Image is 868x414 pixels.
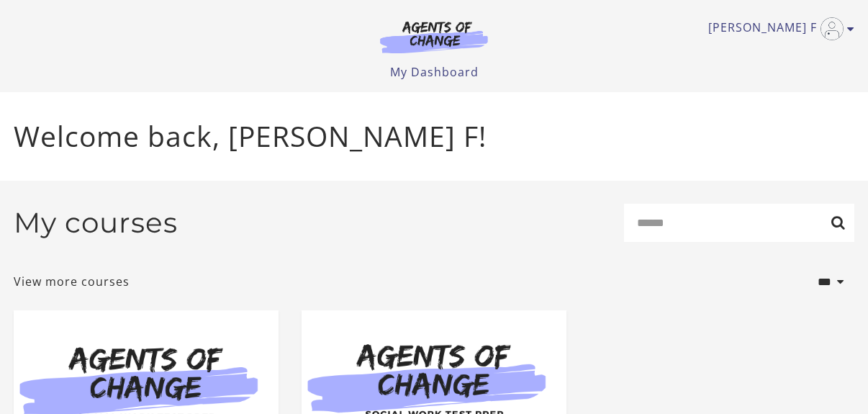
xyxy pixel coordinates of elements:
[708,17,847,40] a: Toggle menu
[14,115,854,158] p: Welcome back, [PERSON_NAME] F!
[14,206,178,240] h2: My courses
[365,20,503,53] img: Agents of Change Logo
[14,273,130,290] a: View more courses
[390,64,479,80] a: My Dashboard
